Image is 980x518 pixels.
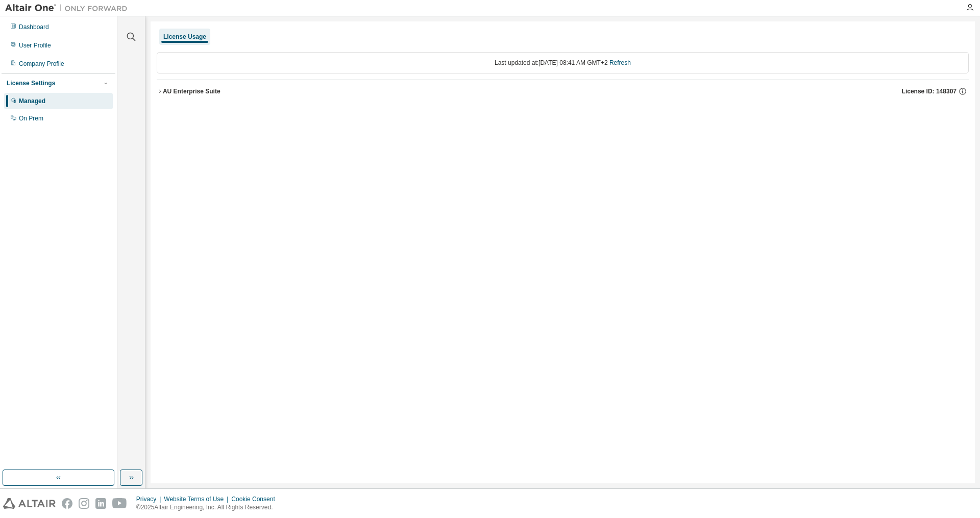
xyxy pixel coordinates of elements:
[62,498,72,509] img: facebook.svg
[157,52,969,73] div: Last updated at: [DATE] 08:41 AM GMT+2
[19,60,64,68] div: Company Profile
[609,59,631,66] a: Refresh
[19,23,49,31] div: Dashboard
[95,498,106,509] img: linkedin.svg
[79,498,89,509] img: instagram.svg
[5,3,133,13] img: Altair One
[163,87,220,95] div: AU Enterprise Suite
[136,495,164,503] div: Privacy
[112,498,127,509] img: youtube.svg
[163,33,206,41] div: License Usage
[19,114,43,122] div: On Prem
[231,495,281,503] div: Cookie Consent
[19,97,45,105] div: Managed
[902,87,957,95] span: License ID: 148307
[136,503,281,512] p: © 2025 Altair Engineering, Inc. All Rights Reserved.
[19,41,51,50] div: User Profile
[3,498,56,509] img: altair_logo.svg
[157,80,969,103] button: AU Enterprise SuiteLicense ID: 148307
[7,79,55,87] div: License Settings
[164,495,231,503] div: Website Terms of Use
